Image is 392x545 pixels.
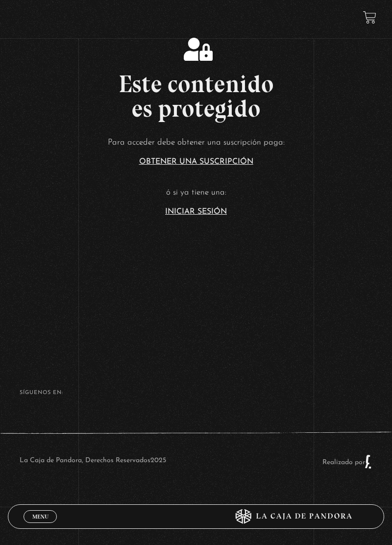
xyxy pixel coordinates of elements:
[322,459,372,466] a: Realizado por
[363,11,376,24] a: View your shopping cart
[20,454,166,469] p: La Caja de Pandora, Derechos Reservados 2025
[139,158,253,166] a: Obtener una suscripción
[32,514,49,520] span: Menu
[20,390,372,396] h4: SÍguenos en:
[165,208,227,216] a: Iniciar Sesión
[29,521,52,528] span: Cerrar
